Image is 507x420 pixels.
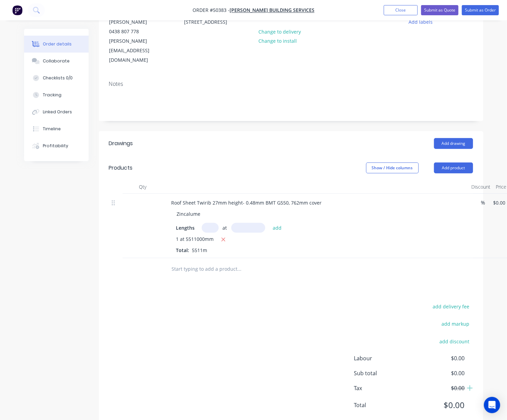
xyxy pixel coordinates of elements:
button: Close [384,5,418,15]
span: Sub total [354,369,415,377]
input: Start typing to add a product... [171,262,307,276]
button: Tracking [24,87,89,103]
div: 0438 807 778 [109,27,166,36]
div: Notes [109,81,473,87]
div: Qty [123,180,163,194]
span: $0.00 [414,369,465,377]
button: Linked Orders [24,103,89,120]
span: Lengths [176,224,195,231]
button: Submit as Order [462,5,499,15]
button: Checklists 0/0 [24,70,89,87]
a: [PERSON_NAME] Building Services [230,7,314,14]
div: Zincalume [171,209,206,219]
span: Total [354,401,415,409]
span: % [481,199,485,207]
div: Checklists 0/0 [43,75,73,81]
span: at [223,224,227,231]
span: Order #50383 - [193,7,230,14]
div: Drawings [109,139,133,148]
button: Add labels [405,17,436,26]
div: [STREET_ADDRESS] [178,17,246,39]
button: add [269,223,285,232]
span: $0.00 [414,354,465,362]
div: Roof Sheet Twirib 27mm height- 0.48mm BMT G550, 762mm cover [166,198,327,208]
button: Show / Hide columns [366,163,419,173]
span: $0.00 [414,399,465,411]
div: Order details [43,41,72,47]
button: Add product [434,163,473,173]
div: Collaborate [43,58,70,64]
img: Factory [12,5,22,15]
span: Tax [354,384,415,392]
button: Collaborate [24,53,89,70]
button: add delivery fee [429,302,473,311]
button: Add drawing [434,138,473,149]
div: Linked Orders [43,109,72,115]
button: Timeline [24,120,89,137]
div: Products [109,164,133,172]
button: add discount [436,337,473,346]
button: add markup [438,319,473,328]
div: Profitability [43,143,68,149]
span: 5511m [189,247,210,253]
div: [PERSON_NAME][EMAIL_ADDRESS][DOMAIN_NAME] [109,36,166,65]
button: Submit as Quote [421,5,458,15]
button: Profitability [24,137,89,154]
button: Change to delivery [255,27,305,36]
div: [STREET_ADDRESS] [184,17,240,27]
button: Change to install [255,36,301,45]
div: [PERSON_NAME] [109,17,166,27]
button: Order details [24,36,89,53]
div: Discount [469,180,493,194]
span: Total: [176,247,189,253]
span: Labour [354,354,415,362]
span: 1 at 5511000mm [176,235,214,244]
div: Tracking [43,92,61,98]
div: Open Intercom Messenger [484,397,500,413]
div: [PERSON_NAME]0438 807 778[PERSON_NAME][EMAIL_ADDRESS][DOMAIN_NAME] [104,17,171,65]
span: $0.00 [414,384,465,392]
div: Timeline [43,126,61,132]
